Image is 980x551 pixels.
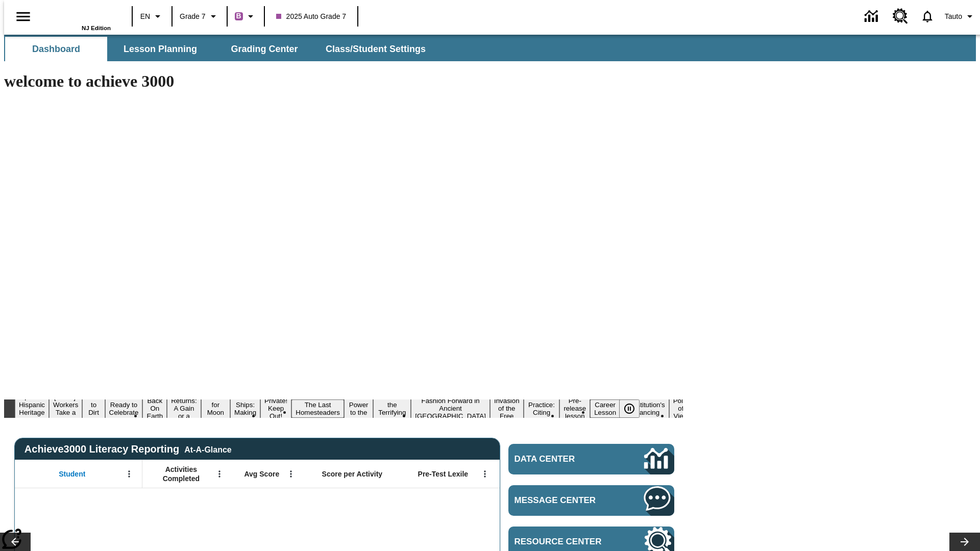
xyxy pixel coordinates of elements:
[212,466,227,482] button: Open Menu
[136,7,168,26] button: Language: EN, Select a language
[411,395,490,421] button: Slide 13 Fashion Forward in Ancient Rome
[326,43,426,55] span: Class/Student Settings
[514,537,614,547] span: Resource Center
[490,388,524,429] button: Slide 14 The Invasion of the Free CD
[373,392,411,425] button: Slide 12 Attack of the Terrifying Tomatoes
[176,7,224,26] button: Grade: Grade 7, Select a grade
[619,399,650,418] div: Pause
[859,3,887,31] a: Data Center
[4,72,683,91] h1: welcome to achieve 3000
[322,469,383,479] span: Score per Activity
[213,37,315,61] button: Grading Center
[887,3,914,30] a: Resource Center, Will open in new tab
[619,399,640,418] button: Pause
[140,11,150,22] span: EN
[231,43,298,55] span: Grading Center
[418,469,469,479] span: Pre-Test Lexile
[5,37,107,61] button: Dashboard
[184,443,231,455] div: At-A-Glance
[244,469,279,479] span: Avg Score
[945,11,962,22] span: Tauto
[669,395,693,421] button: Slide 19 Point of View
[949,533,980,551] button: Lesson carousel, Next
[514,495,614,506] span: Message Center
[109,37,211,61] button: Lesson Planning
[477,466,493,482] button: Open Menu
[82,392,105,425] button: Slide 3 Born to Dirt Bike
[4,35,976,61] div: SubNavbar
[201,392,230,425] button: Slide 7 Time for Moon Rules?
[148,465,215,483] span: Activities Completed
[44,4,111,31] div: Home
[236,10,241,22] span: B
[291,399,344,418] button: Slide 10 The Last Homesteaders
[44,5,111,25] a: Home
[142,395,167,421] button: Slide 5 Back On Earth
[514,454,610,464] span: Data Center
[914,3,941,30] a: Notifications
[167,388,201,429] button: Slide 6 Free Returns: A Gain or a Drain?
[508,444,674,474] a: Data Center
[590,399,620,418] button: Slide 17 Career Lesson
[344,392,374,425] button: Slide 11 Solar Power to the People
[941,7,980,26] button: Profile/Settings
[524,392,560,425] button: Slide 15 Mixed Practice: Citing Evidence
[260,395,291,421] button: Slide 9 Private! Keep Out!
[508,485,674,516] a: Message Center
[59,469,85,479] span: Student
[124,43,197,55] span: Lesson Planning
[24,443,232,455] span: Achieve3000 Literacy Reporting
[231,7,261,26] button: Boost Class color is purple. Change class color
[559,395,590,421] button: Slide 16 Pre-release lesson
[180,11,206,22] span: Grade 7
[49,392,82,425] button: Slide 2 Labor Day: Workers Take a Stand
[230,392,260,425] button: Slide 8 Cruise Ships: Making Waves
[105,392,143,425] button: Slide 4 Get Ready to Celebrate Juneteenth!
[82,25,111,31] span: NJ Edition
[121,466,137,482] button: Open Menu
[317,37,434,61] button: Class/Student Settings
[283,466,299,482] button: Open Menu
[8,2,38,32] button: Open side menu
[276,11,347,22] span: 2025 Auto Grade 7
[32,43,80,55] span: Dashboard
[15,392,49,425] button: Slide 1 ¡Viva Hispanic Heritage Month!
[4,37,435,61] div: SubNavbar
